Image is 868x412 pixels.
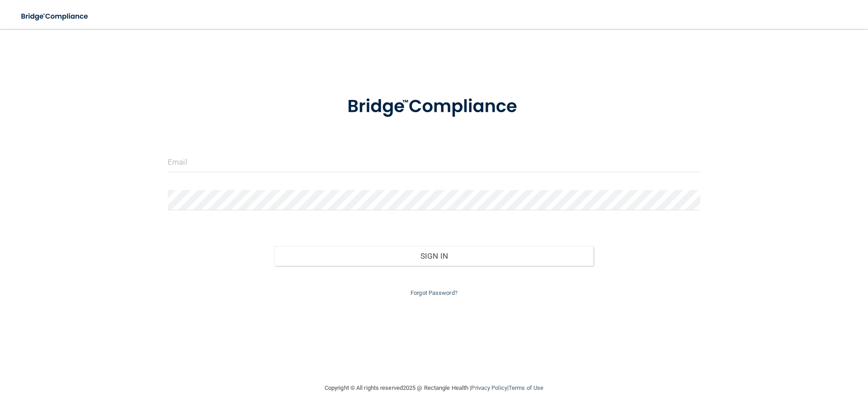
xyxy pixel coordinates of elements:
[471,384,507,391] a: Privacy Policy
[14,7,97,26] img: bridge_compliance_login_screen.278c3ca4.svg
[509,384,543,391] a: Terms of Use
[274,246,594,266] button: Sign In
[269,374,599,403] div: Copyright © All rights reserved 2025 @ Rectangle Health | |
[329,83,539,130] img: bridge_compliance_login_screen.278c3ca4.svg
[410,289,458,296] a: Forgot Password?
[168,152,700,172] input: Email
